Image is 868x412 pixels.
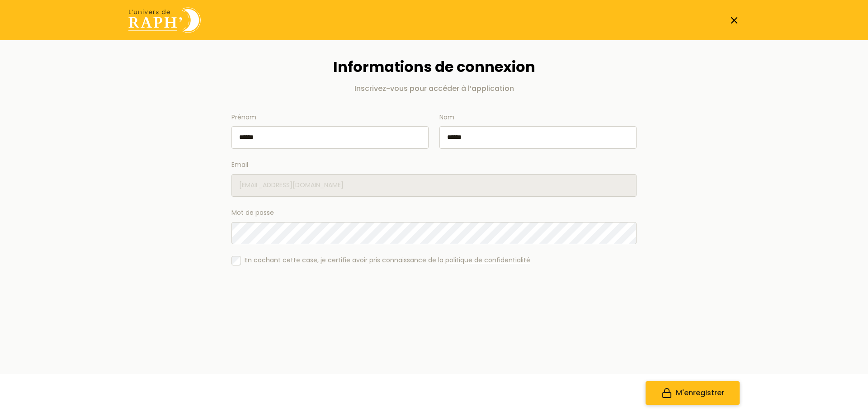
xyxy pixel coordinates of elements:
a: politique de confidentialité [445,256,530,265]
label: Nom [439,112,637,149]
label: Email [231,160,637,197]
button: M'enregistrer [646,381,740,405]
img: Univers de Raph logo [128,7,201,33]
span: M'enregistrer [676,388,724,398]
input: Email [231,174,637,197]
input: Nom [439,126,637,149]
h1: Informations de connexion [231,58,637,76]
input: Prénom [231,126,429,149]
a: Fermer la page [729,15,740,26]
input: Mot de passe [231,222,637,245]
p: Inscrivez-vous pour accéder à l’application [231,83,637,94]
label: Mot de passe [231,208,637,245]
input: En cochant cette case, je certifie avoir pris connaissance de la politique de confidentialité [231,256,241,265]
span: En cochant cette case, je certifie avoir pris connaissance de la [245,255,530,266]
label: Prénom [231,112,429,149]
